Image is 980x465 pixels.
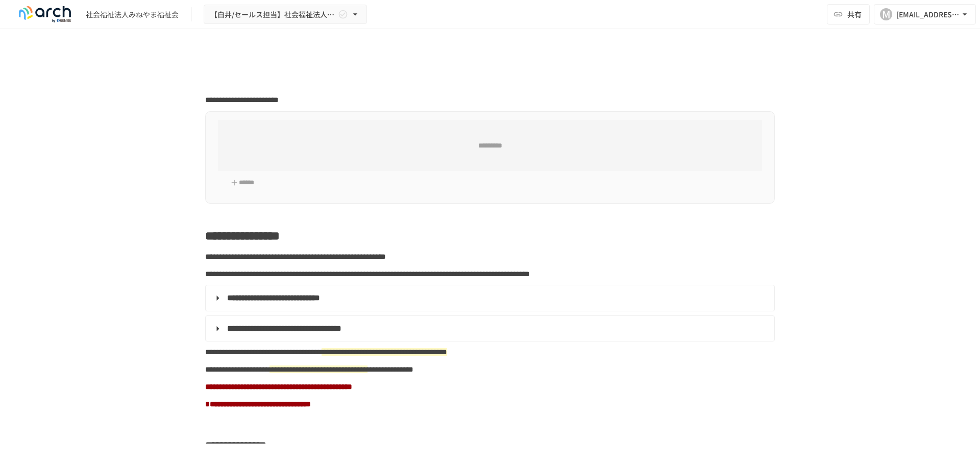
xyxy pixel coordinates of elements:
[204,5,367,25] button: 【白井/セールス担当】社会福祉法人みねやま福祉会様_初期設定サポート
[86,9,179,20] div: 社会福祉法人みねやま福祉会
[12,6,78,22] img: logo-default@2x-9cf2c760.svg
[847,9,862,20] span: 共有
[210,8,336,21] span: 【白井/セールス担当】社会福祉法人みねやま福祉会様_初期設定サポート
[880,8,892,20] div: M
[896,8,960,21] div: [EMAIL_ADDRESS][DOMAIN_NAME]
[827,4,870,25] button: 共有
[874,4,976,25] button: M[EMAIL_ADDRESS][DOMAIN_NAME]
